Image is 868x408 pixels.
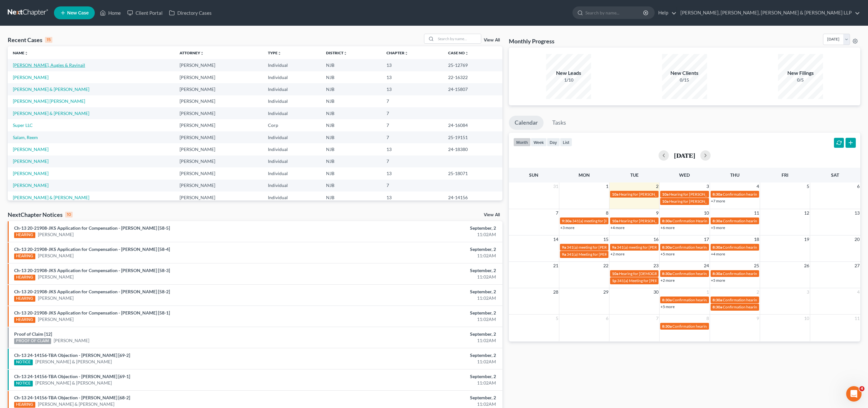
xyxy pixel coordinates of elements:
td: Corp [263,119,321,131]
td: NJB [321,155,381,167]
td: [PERSON_NAME] [174,180,263,191]
td: [PERSON_NAME] [174,83,263,95]
td: NJB [321,131,381,143]
span: 11 [854,315,860,322]
span: Confirmation hearing for [PERSON_NAME] [672,245,745,250]
div: New Filings [778,69,823,77]
span: 30 [653,288,659,296]
div: 11:02AM [340,274,496,280]
td: 25-18071 [443,167,502,179]
span: Sat [831,172,839,178]
div: New Clients [662,69,707,77]
div: 10 [65,212,73,217]
span: Confirmation hearing for [PERSON_NAME] & [PERSON_NAME] [723,245,830,250]
div: September, 2 [340,352,496,359]
div: September, 2 [340,246,496,253]
span: Hearing for [PERSON_NAME] [619,192,669,197]
div: 11:02AM [340,253,496,259]
div: NOTICE [14,381,33,386]
button: month [513,138,531,146]
span: 31 [553,182,559,190]
td: Individual [263,155,321,167]
a: +5 more [711,278,725,283]
i: unfold_more [343,51,347,55]
td: NJB [321,191,381,203]
div: 1/10 [546,77,591,83]
a: View All [484,213,500,217]
a: Chapterunfold_more [386,50,408,55]
a: Ch-13 24-14156-TBA Objection - [PERSON_NAME] [68-2] [14,395,130,400]
td: 13 [381,71,443,83]
a: [PERSON_NAME] [38,316,74,323]
td: NJB [321,71,381,83]
div: New Leads [546,69,591,77]
td: 24-14156 [443,191,502,203]
span: 8:30a [662,324,672,329]
div: HEARING [14,232,35,238]
span: 11 [753,209,760,217]
td: [PERSON_NAME] [174,131,263,143]
span: 29 [603,288,609,296]
div: 11:02AM [340,401,496,407]
td: 7 [381,155,443,167]
td: 7 [381,95,443,107]
a: [PERSON_NAME] [54,337,89,344]
span: 28 [553,288,559,296]
td: [PERSON_NAME] [174,143,263,155]
a: Super LLC [13,122,33,128]
span: 5 [555,315,559,322]
td: [PERSON_NAME] [174,71,263,83]
span: 10a [612,271,618,276]
td: 13 [381,143,443,155]
span: 19 [803,235,810,243]
span: Confirmation hearing for [PERSON_NAME] [723,297,796,302]
span: 2 [756,288,760,296]
a: Ch-13 20-21908-JKS Application for Compensation - [PERSON_NAME] [58-4] [14,246,170,252]
a: Proof of Claim [12] [14,331,52,337]
input: Search by name... [436,34,481,43]
a: +5 more [660,252,675,256]
span: 8:30a [662,271,672,276]
span: 4 [756,182,760,190]
iframe: Intercom live chat [846,386,862,402]
td: [PERSON_NAME] [174,155,263,167]
div: September, 2 [340,267,496,274]
a: +2 more [660,278,675,283]
i: unfold_more [24,51,28,55]
h2: [DATE] [674,152,695,159]
span: 12 [803,209,810,217]
span: Hearing for [PERSON_NAME] & [PERSON_NAME] [669,199,753,204]
td: 7 [381,107,443,119]
i: unfold_more [404,51,408,55]
a: +5 more [711,225,725,230]
div: 11:02AM [340,337,496,344]
span: 1 [706,288,710,296]
span: 1 [605,182,609,190]
span: 8:30a [662,245,672,250]
a: Directory Cases [166,7,215,19]
span: 8:30a [713,297,722,302]
span: New Case [67,11,89,15]
td: NJB [321,119,381,131]
a: [PERSON_NAME], Augies & Ravinail [13,62,85,68]
a: Tasks [546,116,572,130]
div: NOTICE [14,359,33,365]
a: [PERSON_NAME] [13,146,49,152]
span: Fri [782,172,788,178]
div: September, 2 [340,331,496,337]
a: [PERSON_NAME] [13,171,49,176]
a: [PERSON_NAME] & [PERSON_NAME] [38,401,114,407]
td: 24-15807 [443,83,502,95]
a: Ch-13 20-21908-JKS Application for Compensation - [PERSON_NAME] [58-3] [14,268,170,273]
td: [PERSON_NAME] [174,119,263,131]
div: 11:02AM [340,295,496,301]
a: [PERSON_NAME] [13,158,49,164]
td: Individual [263,167,321,179]
span: 7 [555,209,559,217]
span: 10a [662,192,669,197]
span: Confirmation hearing for [PERSON_NAME] [723,305,796,309]
td: NJB [321,107,381,119]
div: September, 2 [340,373,496,380]
td: 13 [381,59,443,71]
span: 8:30a [713,245,722,250]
